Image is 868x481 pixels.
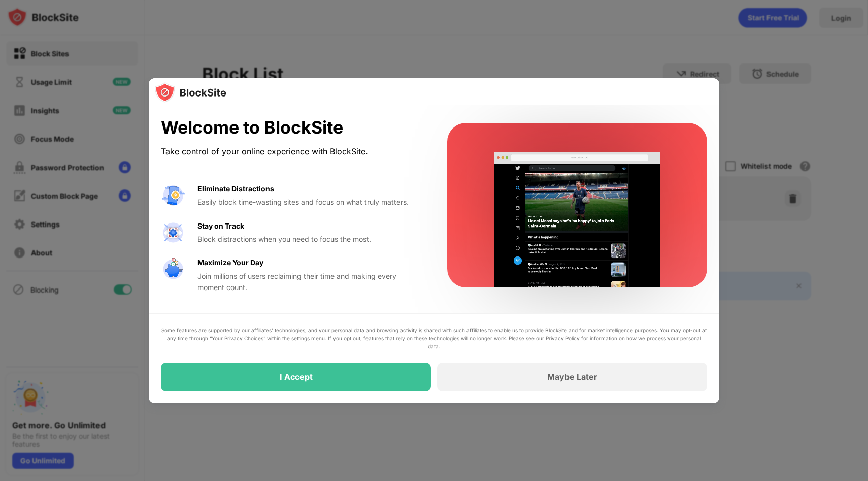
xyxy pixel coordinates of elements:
[161,117,423,138] div: Welcome to BlockSite
[161,183,185,208] img: value-avoid-distractions.svg
[161,144,423,159] div: Take control of your online experience with BlockSite.
[155,82,226,103] img: logo-blocksite.svg
[161,257,185,281] img: value-safe-time.svg
[280,372,313,382] div: I Accept
[197,197,423,208] div: Easily block time-wasting sites and focus on what truly matters.
[161,220,185,245] img: value-focus.svg
[197,183,274,195] div: Eliminate Distractions
[547,372,597,382] div: Maybe Later
[197,220,244,232] div: Stay on Track
[197,257,263,268] div: Maximize Your Day
[546,335,580,341] a: Privacy Policy
[197,234,423,245] div: Block distractions when you need to focus the most.
[161,326,707,350] div: Some features are supported by our affiliates’ technologies, and your personal data and browsing ...
[197,271,423,294] div: Join millions of users reclaiming their time and making every moment count.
